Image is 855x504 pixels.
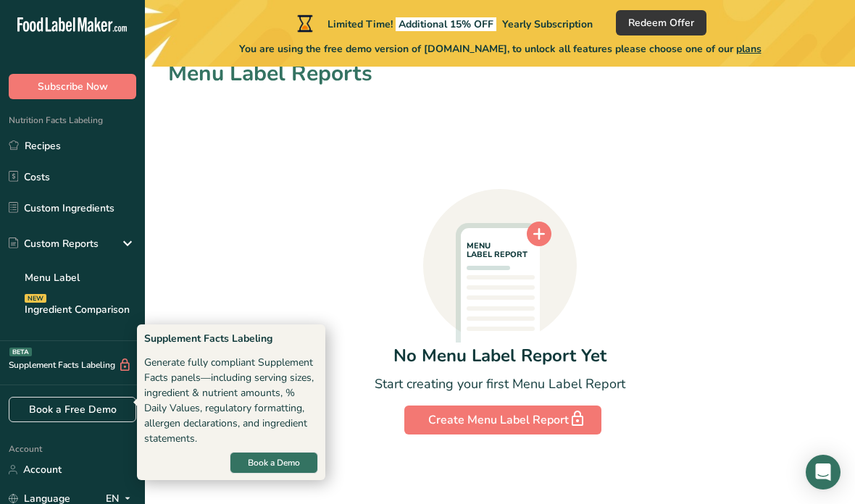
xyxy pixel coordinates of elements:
span: Additional 15% OFF [396,17,496,31]
span: Book a Demo [248,456,300,469]
tspan: MENU [467,240,491,251]
div: Open Intercom Messenger [806,455,841,490]
span: Yearly Subscription [502,17,593,31]
div: Limited Time! [294,14,593,32]
div: No Menu Label Report Yet [393,343,606,369]
span: Subscribe Now [38,79,108,94]
h1: Menu Label Reports [168,57,832,90]
div: Custom Reports [9,236,99,251]
button: Subscribe Now [9,74,136,99]
span: plans [736,42,762,56]
a: Book a Free Demo [9,397,136,422]
div: BETA [9,348,32,356]
div: NEW [25,294,46,303]
div: Supplement Facts Labeling [144,331,318,346]
div: Start creating your first Menu Label Report [375,374,625,394]
span: You are using the free demo version of [DOMAIN_NAME], to unlock all features please choose one of... [239,41,762,56]
div: Create Menu Label Report [428,410,577,430]
span: Redeem Offer [628,15,694,30]
button: Book a Demo [230,452,318,474]
button: Redeem Offer [616,10,706,35]
tspan: LABEL REPORT [467,249,527,260]
div: Generate fully compliant Supplement Facts panels—including serving sizes, ingredient & nutrient a... [144,355,318,446]
button: Create Menu Label Report [404,406,601,434]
